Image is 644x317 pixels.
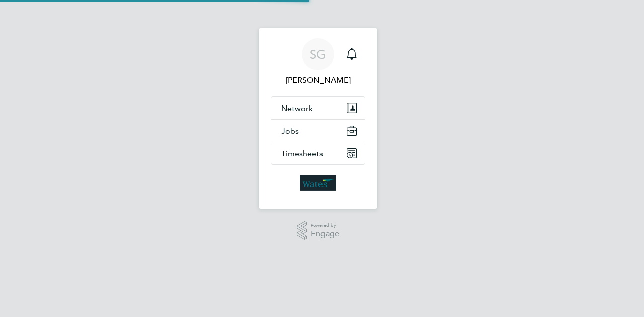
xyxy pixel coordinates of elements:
span: Timesheets [281,149,323,158]
button: Timesheets [271,142,365,164]
a: Powered byEngage [297,221,340,240]
span: Jobs [281,126,299,136]
nav: Main navigation [259,28,377,209]
button: Network [271,97,365,119]
a: Go to home page [271,175,365,191]
span: Network [281,103,313,113]
span: Engage [311,230,339,238]
span: Sabrina Gittens [271,74,365,86]
a: SG[PERSON_NAME] [271,38,365,86]
span: Powered by [311,221,339,230]
img: wates-logo-retina.png [300,175,336,191]
span: SG [310,48,326,61]
button: Jobs [271,120,365,142]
